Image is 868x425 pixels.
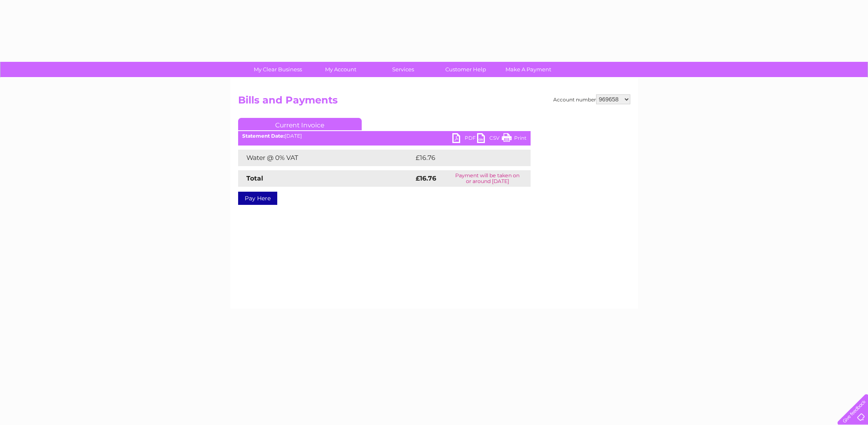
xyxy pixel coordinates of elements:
strong: Total [246,174,263,182]
strong: £16.76 [416,174,436,182]
a: My Clear Business [244,62,312,77]
a: My Account [306,62,374,77]
div: Account number [553,94,630,104]
td: £16.76 [414,150,513,166]
a: Customer Help [432,62,500,77]
a: PDF [452,133,477,145]
h2: Bills and Payments [238,94,630,110]
a: Services [369,62,437,77]
div: [DATE] [238,133,531,139]
td: Water @ 0% VAT [238,150,414,166]
a: CSV [477,133,502,145]
b: Statement Date: [242,133,285,139]
a: Current Invoice [238,118,362,130]
a: Make A Payment [494,62,562,77]
td: Payment will be taken on or around [DATE] [445,170,531,187]
a: Print [502,133,526,145]
a: Pay Here [238,192,277,205]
